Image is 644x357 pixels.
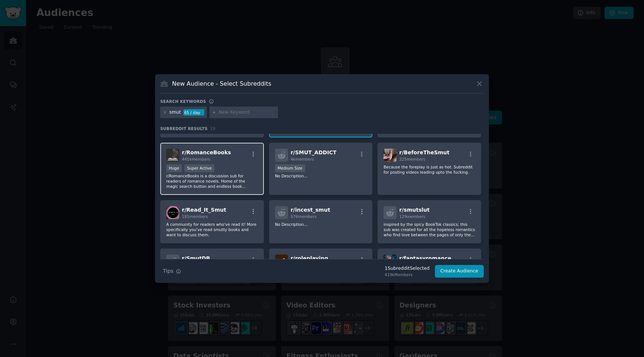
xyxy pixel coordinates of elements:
[166,206,179,219] img: Read_It_Smut
[275,222,367,227] p: No Description...
[399,214,425,219] span: 129 members
[275,255,288,268] img: roleplaying
[166,173,258,189] p: r/RomanceBooks is a discussion sub for readers of romance novels. Home of the magic search button...
[385,272,429,277] div: 419k Members
[383,164,475,175] p: Because the foreplay is just as hot. Subreddit for posting videos leading upto the fucking.
[166,149,179,162] img: RomanceBooks
[166,164,182,172] div: Huge
[399,255,451,261] span: r/ fantasyromance
[163,267,173,275] span: Tips
[160,99,206,104] h3: Search keywords
[182,207,226,213] span: r/ Read_It_Smut
[383,222,475,237] p: inspired by the spicy BookTok classics; this sub was created for all the hopeless romantics who f...
[399,149,449,155] span: r/ BeforeTheSmut
[166,222,258,237] p: A community for readers who've read it! More specifically you've read smutty books and want to di...
[399,207,429,213] span: r/ smutslut
[182,149,231,155] span: r/ RomanceBooks
[291,207,330,213] span: r/ incest_smut
[170,109,181,116] div: smut
[182,214,208,219] span: 181 members
[291,255,328,261] span: r/ roleplaying
[383,255,397,268] img: fantasyromance
[219,109,275,116] input: New Keyword
[383,149,397,162] img: BeforeTheSmut
[399,157,425,161] span: 225 members
[182,255,210,261] span: r/ SmutDB
[172,80,271,88] h3: New Audience - Select Subreddits
[183,109,204,116] div: 65 / day
[210,126,215,131] span: 19
[182,157,210,161] span: 441k members
[275,164,305,172] div: Medium Size
[275,173,367,178] p: No Description...
[435,265,484,278] button: Create Audience
[160,265,184,278] button: Tips
[291,149,337,155] span: r/ SMUT_ADDICT
[385,265,429,272] div: 1 Subreddit Selected
[291,157,314,161] span: 4k members
[291,214,317,219] span: 576 members
[184,164,215,172] div: Super Active
[160,126,208,131] span: Subreddit Results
